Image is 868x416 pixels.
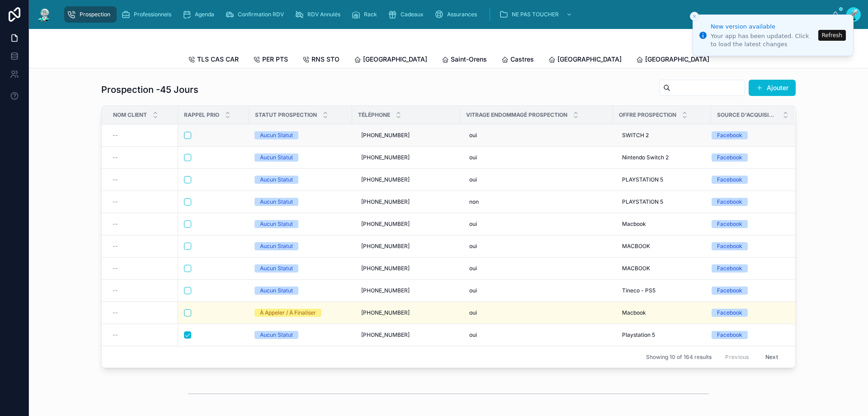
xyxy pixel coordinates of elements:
[358,283,455,298] a: [PHONE_NUMBER]
[307,11,340,18] span: RDV Annulés
[113,331,118,339] span: --
[469,309,477,316] span: oui
[361,220,410,228] span: [PHONE_NUMBER]
[712,264,783,273] a: Facebook
[361,198,410,206] span: [PHONE_NUMBER]
[501,51,534,69] a: Castres
[432,6,483,23] a: Assurances
[358,239,455,253] a: [PHONE_NUMBER]
[255,287,347,295] a: Aucun Statut
[113,309,173,316] a: --
[292,6,347,23] a: RDV Annulés
[717,176,742,184] div: Facebook
[358,150,455,165] a: [PHONE_NUMBER]
[557,55,622,64] span: [GEOGRAPHIC_DATA]
[618,261,706,276] a: MACBOOK
[712,242,783,250] a: Facebook
[618,128,706,143] a: SWITCH 2
[618,172,706,187] a: PLAYSTATION 5
[712,153,783,162] a: Facebook
[466,111,567,119] span: Vitrage endommagé Prospection
[118,6,178,23] a: Professionnels
[469,243,477,250] span: oui
[466,217,608,231] a: oui
[717,111,777,119] span: Source d'acquisition
[113,243,173,250] a: --
[712,198,783,206] a: Facebook
[618,217,706,231] a: Macbook
[401,11,424,18] span: Cadeaux
[622,198,663,206] span: PLAYSTATION 5
[260,242,293,250] div: Aucun Statut
[358,328,455,342] a: [PHONE_NUMBER]
[618,150,706,165] a: Nintendo Switch 2
[466,128,608,143] a: oui
[113,132,118,139] span: --
[60,5,832,24] div: scrollable content
[690,12,699,21] button: Close toast
[469,132,477,139] span: oui
[179,6,221,23] a: Agenda
[260,287,293,295] div: Aucun Statut
[113,176,118,183] span: --
[302,51,340,69] a: RNS STO
[80,11,110,18] span: Prospection
[622,287,656,294] span: Tineco - PS5
[510,55,534,64] span: Castres
[469,265,477,272] span: oui
[619,111,676,119] span: Offre Prospection
[113,287,118,294] span: --
[361,154,410,161] span: [PHONE_NUMBER]
[451,55,487,64] span: Saint-Orens
[260,264,293,273] div: Aucun Statut
[749,80,796,96] button: Ajouter
[113,265,118,272] span: --
[622,176,663,183] span: PLAYSTATION 5
[255,153,347,162] a: Aucun Statut
[717,220,742,228] div: Facebook
[260,220,293,228] div: Aucun Statut
[361,331,410,339] span: [PHONE_NUMBER]
[622,220,646,228] span: Macbook
[496,6,577,23] a: NE PAS TOUCHER
[622,309,646,316] span: Macbook
[712,176,783,184] a: Facebook
[712,131,783,139] a: Facebook
[113,154,118,161] span: --
[260,153,293,162] div: Aucun Statut
[618,283,706,298] a: Tineco - PS5
[195,11,214,18] span: Agenda
[466,306,608,320] a: oui
[113,220,118,228] span: --
[717,198,742,206] div: Facebook
[711,22,816,31] div: New version available
[442,51,487,69] a: Saint-Orens
[260,198,293,206] div: Aucun Statut
[311,55,340,64] span: RNS STO
[255,198,347,206] a: Aucun Statut
[36,7,52,22] img: App logo
[361,243,410,250] span: [PHONE_NUMBER]
[717,309,742,317] div: Facebook
[361,309,410,316] span: [PHONE_NUMBER]
[113,243,118,250] span: --
[469,220,477,228] span: oui
[113,265,173,272] a: --
[469,331,477,339] span: oui
[361,132,410,139] span: [PHONE_NUMBER]
[618,306,706,320] a: Macbook
[358,306,455,320] a: [PHONE_NUMBER]
[469,176,477,183] span: oui
[385,6,430,23] a: Cadeaux
[255,331,347,339] a: Aucun Statut
[260,309,316,317] div: À Appeler / À Finaliser
[260,331,293,339] div: Aucun Statut
[358,111,390,119] span: Téléphone
[184,111,219,119] span: Rappel Prio
[636,51,709,69] a: [GEOGRAPHIC_DATA]
[113,220,173,228] a: --
[255,131,347,139] a: Aucun Statut
[255,309,347,317] a: À Appeler / À Finaliser
[717,331,742,339] div: Facebook
[361,176,410,183] span: [PHONE_NUMBER]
